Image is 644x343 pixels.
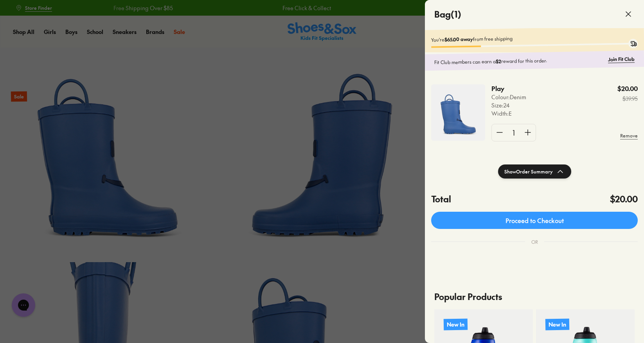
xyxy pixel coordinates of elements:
p: You're from free shipping [431,32,638,43]
iframe: PayPal-paypal [431,261,638,282]
a: Proceed to Checkout [431,212,638,229]
p: Popular Products [434,284,635,309]
a: Join Fit Club [608,55,635,63]
h4: Total [431,193,451,205]
div: OR [525,232,544,252]
p: Fit Club members can earn a reward for this order. [434,56,605,66]
p: New In [444,318,468,330]
s: $39.95 [617,95,638,103]
p: Play [491,84,519,93]
b: $65.00 away [444,36,473,43]
div: 1 [507,124,520,141]
h4: $20.00 [610,193,638,205]
button: ShowOrder Summary [498,164,571,179]
button: Open gorgias live chat [4,3,27,26]
p: $20.00 [617,84,638,93]
p: New In [545,318,569,330]
p: Colour: Denim [491,93,526,101]
img: 4-481766.jpg [431,84,485,141]
p: Size : 24 [491,101,526,109]
h4: Bag ( 1 ) [434,8,461,21]
p: Width : E [491,109,526,118]
b: $2 [496,58,501,64]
